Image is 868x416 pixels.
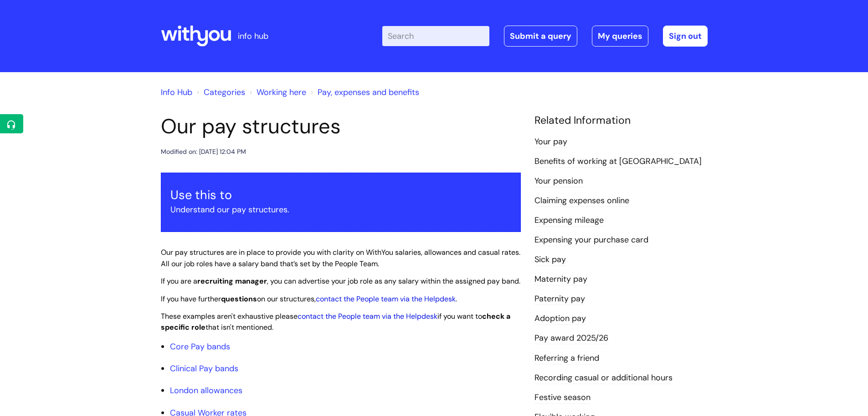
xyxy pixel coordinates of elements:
a: Claiming expenses online [534,195,629,207]
a: Recording casual or additional hours [534,372,673,384]
a: Sign out [663,26,708,47]
strong: recruiting manager [197,276,267,286]
a: Pay, expenses and benefits [318,87,419,98]
a: Maternity pay [534,274,587,285]
a: Working here [257,87,306,98]
li: Solution home [195,85,245,100]
a: Benefits of working at [GEOGRAPHIC_DATA] [534,156,702,168]
a: Sick pay [534,254,566,266]
strong: questions [221,294,257,304]
a: Your pay [534,136,567,148]
h4: Related Information [534,114,708,127]
a: Expensing your purchase card [534,234,648,246]
a: Info Hub [161,87,192,98]
a: Your pension [534,175,583,187]
a: London allowances [170,385,242,396]
p: Understand our pay structures. [170,202,511,217]
a: Referring a friend [534,353,599,364]
span: Our pay structures are in place to provide you with clarity on WithYou salaries, allowances and c... [161,247,520,269]
a: Expensing mileage [534,215,604,226]
a: Adoption pay [534,313,586,325]
span: If you have further on our structures, . [161,294,457,304]
li: Working here [247,85,306,100]
a: Submit a query [504,26,577,47]
li: Pay, expenses and benefits [308,85,419,100]
a: Categories [204,87,245,98]
a: contact the People team via the Helpdesk [316,294,456,304]
a: contact the People team via the Helpdesk [298,311,437,321]
a: Pay award 2025/26 [534,332,608,344]
div: Modified on: [DATE] 12:04 PM [161,146,246,158]
h3: Use this to [170,188,511,202]
a: Festive season [534,392,591,404]
a: Core Pay bands [170,341,230,352]
input: Search [382,26,489,46]
span: If you are a , you can advertise your job role as any salary within the assigned pay band. [161,276,520,286]
span: These examples aren't exhaustive please if you want to that isn't mentioned. [161,311,510,332]
p: info hub [238,29,268,43]
a: Paternity pay [534,293,585,305]
a: My queries [592,26,648,47]
h1: Our pay structures [161,114,521,139]
div: | - [382,26,708,47]
a: Clinical Pay bands [170,363,238,374]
